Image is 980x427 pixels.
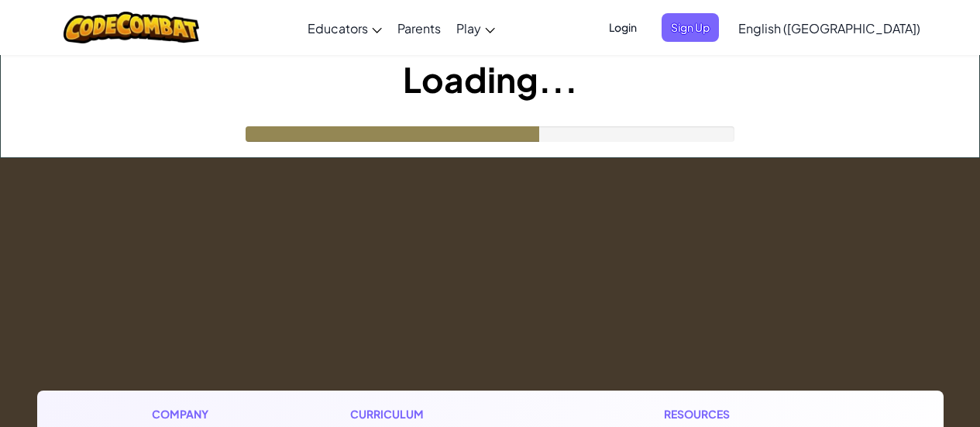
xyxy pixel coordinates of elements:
[152,406,224,422] h1: Company
[662,13,719,42] button: Sign Up
[1,55,979,103] h1: Loading...
[600,13,646,42] button: Login
[731,7,928,49] a: English ([GEOGRAPHIC_DATA])
[664,406,829,422] h1: Resources
[308,20,368,36] span: Educators
[64,12,199,43] img: CodeCombat logo
[350,406,538,422] h1: Curriculum
[456,20,481,36] span: Play
[449,7,503,49] a: Play
[738,20,920,36] span: English ([GEOGRAPHIC_DATA])
[300,7,390,49] a: Educators
[390,7,449,49] a: Parents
